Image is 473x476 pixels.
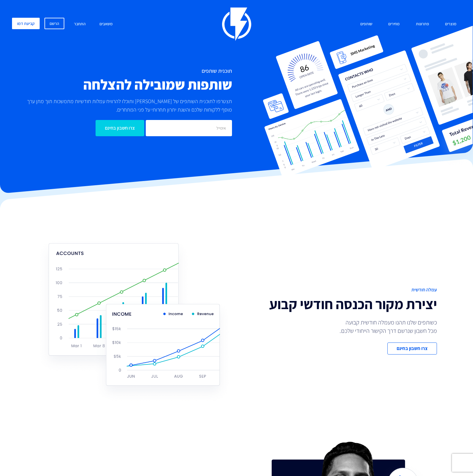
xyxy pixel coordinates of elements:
input: צרו חשבון בחינם [96,120,144,136]
a: מחירים [384,18,404,31]
input: אימייל [146,120,232,136]
a: הרשם [44,18,64,29]
a: צרו חשבון בחינם [387,342,437,355]
a: שותפים [356,18,377,31]
a: פתרונות [411,18,434,31]
a: משאבים [95,18,117,31]
a: קביעת דמו [12,18,40,29]
a: התחבר [69,18,90,31]
span: עמלה חודשית [241,287,437,293]
h2: יצירת מקור הכנסה חודשי קבוע [241,296,437,312]
p: תצטרפו לתוכנית השותפים של [PERSON_NAME] ותוכלו להרוויח עמלות חודשיות מתמשכות תוך מתן ערך מוסף ללק... [17,97,232,114]
a: מוצרים [441,18,461,31]
p: כשותפים שלנו תהנו מעמלה חודשית קבועה מכל חשבון שנרשם דרך הקישור הייחודי שלכם. [257,318,437,335]
h2: שותפות שמובילה להצלחה [17,77,232,93]
h1: תוכנית שותפים [17,68,232,74]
